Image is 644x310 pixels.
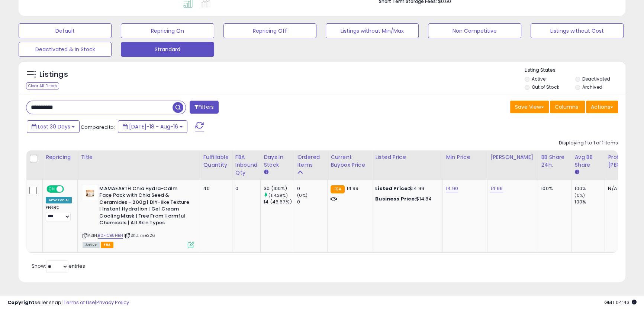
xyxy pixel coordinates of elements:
span: All listings currently available for purchase on Amazon [83,242,100,248]
button: Last 30 Days [27,120,80,133]
b: Business Price: [375,195,416,202]
button: Columns [550,101,585,113]
span: OFF [63,186,75,192]
div: Fulfillable Quantity [203,153,229,169]
label: Archived [582,84,602,90]
label: Active [532,76,545,82]
button: Repricing Off [223,23,316,38]
div: ASIN: [83,185,194,247]
button: Save View [510,101,549,113]
div: 30 (100%) [264,185,294,192]
button: Filters [190,101,219,114]
div: Days In Stock [264,153,291,169]
span: | SKU: me326 [124,232,155,238]
img: 31DUyBb5+3L._SL40_.jpg [83,185,97,200]
strong: Copyright [7,299,35,306]
small: Avg BB Share. [574,169,579,176]
div: Ordered Items [297,153,324,169]
div: 100% [574,185,605,192]
div: Clear All Filters [26,82,59,89]
h5: Listings [39,69,68,80]
label: Out of Stock [532,84,559,90]
span: Compared to: [81,124,115,131]
small: FBA [331,185,344,193]
div: 14 (46.67%) [264,199,294,205]
small: (0%) [574,192,585,198]
button: [DATE]-18 - Aug-16 [118,120,187,133]
div: $14.84 [375,196,437,202]
span: Show: entries [32,262,85,270]
span: 14.99 [347,185,359,192]
button: Strandard [121,42,214,57]
div: 0 [297,199,327,205]
div: $14.99 [375,185,437,192]
button: Listings without Cost [531,23,624,38]
a: Privacy Policy [96,299,129,306]
span: [DATE]-18 - Aug-16 [129,123,178,130]
button: Deactivated & In Stock [19,42,112,57]
button: Repricing On [121,23,214,38]
div: Amazon AI [46,197,72,203]
small: (0%) [297,192,307,198]
a: Terms of Use [64,299,95,306]
a: B0F1CB5HBN [98,232,123,239]
button: Default [19,23,112,38]
div: Listed Price [375,153,439,161]
button: Actions [586,101,618,113]
span: FBA [101,242,113,248]
button: Listings without Min/Max [326,23,419,38]
label: Deactivated [582,76,610,82]
div: 100% [574,199,605,205]
div: seller snap | | [7,299,129,306]
div: Title [81,153,197,161]
div: 40 [203,185,226,192]
a: 14.90 [446,185,458,192]
div: BB Share 24h. [541,153,568,169]
button: Non Competitive [428,23,521,38]
div: 100% [541,185,566,192]
span: 2025-09-16 04:43 GMT [604,299,637,306]
div: Avg BB Share [574,153,602,169]
b: Listed Price: [375,185,409,192]
small: (114.29%) [268,192,287,198]
span: Columns [555,103,578,111]
div: Preset: [46,205,72,222]
span: Last 30 Days [38,123,70,130]
div: Repricing [46,153,74,161]
div: Current Buybox Price [331,153,369,169]
b: MAMAEARTH Chia Hydra-Calm Face Pack with Chia Seed & Ceramides - 200g | DIY-like Texture | Instan... [99,185,190,228]
small: Days In Stock. [264,169,268,176]
div: 0 [297,185,327,192]
div: Displaying 1 to 1 of 1 items [559,140,618,147]
div: FBA inbound Qty [235,153,258,177]
span: ON [47,186,57,192]
div: Min Price [446,153,484,161]
div: [PERSON_NAME] [490,153,535,161]
p: Listing States: [525,67,625,74]
a: 14.99 [490,185,503,192]
div: 0 [235,185,255,192]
